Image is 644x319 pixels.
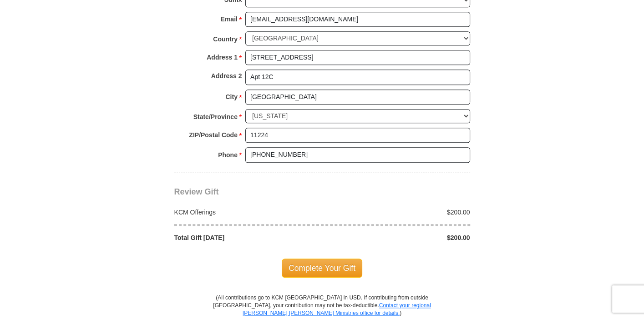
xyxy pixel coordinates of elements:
div: Total Gift [DATE] [169,233,322,242]
span: Review Gift [174,187,219,196]
div: $200.00 [322,208,475,217]
strong: State/Province [193,110,238,123]
span: Complete Your Gift [282,259,362,278]
strong: Address 2 [211,70,242,82]
strong: ZIP/Postal Code [189,129,238,141]
strong: Phone [218,149,238,161]
div: $200.00 [322,233,475,242]
div: KCM Offerings [169,208,322,217]
strong: Address 1 [207,51,238,64]
strong: Country [213,33,238,45]
strong: Email [221,13,238,25]
strong: City [225,90,237,103]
